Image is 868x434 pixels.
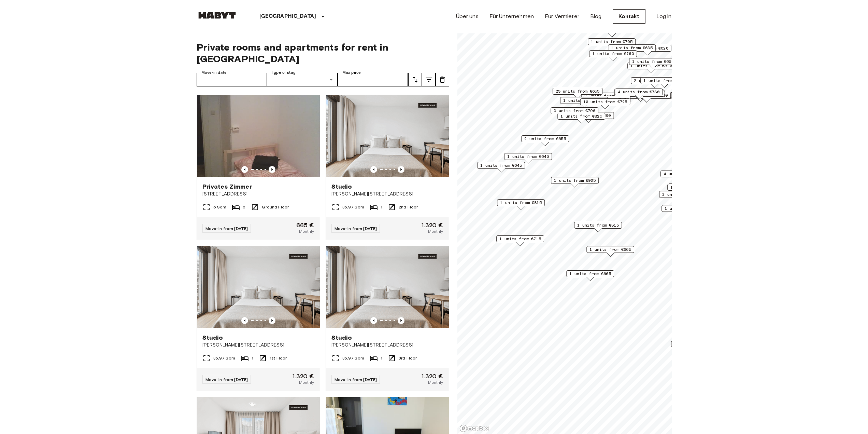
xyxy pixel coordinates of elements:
img: Marketing picture of unit DE-01-029-01M [197,95,320,177]
span: 1 units from €760 [592,51,634,57]
div: Map marker [552,88,602,98]
a: Mapbox logo [459,424,489,432]
span: Move-in from [DATE] [335,226,377,231]
a: Für Unternehmen [489,12,534,21]
div: Map marker [608,44,656,55]
span: 35.97 Sqm [342,204,364,210]
div: Map marker [586,246,634,257]
div: Map marker [668,183,716,194]
span: 3 units from €790 [554,108,595,114]
span: 2 units from €725 [662,191,704,198]
div: Map marker [671,341,719,351]
span: 1 units from €815 [577,222,619,228]
div: Map marker [615,89,663,99]
span: Move-in from [DATE] [205,226,248,231]
a: Marketing picture of unit DE-01-490-109-001Previous imagePrevious imageStudio[PERSON_NAME][STREET... [197,246,320,391]
button: Previous image [241,317,248,324]
span: 1 units from €705 [591,39,632,45]
span: 1st Floor [270,355,287,361]
span: 1 units from €645 [507,153,549,160]
span: 1 [381,204,382,210]
div: Map marker [623,92,671,103]
img: Marketing picture of unit DE-01-490-109-001 [197,246,320,328]
span: 1 units from €645 [480,162,522,168]
label: Move-in date [201,70,227,76]
button: Previous image [398,166,404,173]
span: 6 [243,204,245,210]
span: 4 units from €730 [618,89,659,95]
a: Kontakt [613,9,645,24]
span: 1 units from €895 [563,97,605,104]
label: Type of stay [272,70,296,76]
button: Previous image [241,166,248,173]
div: Map marker [614,90,664,100]
span: 665 € [296,222,314,228]
span: Studio [202,334,223,342]
span: 1 units from €655 [632,58,674,65]
span: 1 units from €635 [611,45,653,51]
div: Map marker [629,58,677,69]
input: Choose date [197,73,267,86]
span: Move-in from [DATE] [205,377,248,382]
div: Map marker [566,270,614,281]
div: Map marker [574,222,622,232]
div: Map marker [581,93,629,103]
span: 1 units from €780 [665,205,706,212]
span: 23 units from €655 [555,88,599,94]
div: Map marker [551,107,598,118]
div: Map marker [564,112,614,123]
label: Max price [342,70,361,76]
a: Marketing picture of unit DE-01-029-01MPrevious imagePrevious imagePrivates Zimmer[STREET_ADDRESS... [197,95,320,240]
button: Previous image [269,317,275,324]
div: Map marker [521,135,569,146]
span: 2nd Floor [399,204,418,210]
span: 35.97 Sqm [213,355,235,361]
div: Map marker [631,77,679,88]
span: 1 units from €1200 [567,112,611,119]
span: 2 units from €730 [634,78,675,84]
div: Map marker [589,50,637,61]
p: [GEOGRAPHIC_DATA] [259,12,316,21]
span: 35.97 Sqm [342,355,364,361]
span: 1 units from €825 [560,113,602,119]
a: Über uns [456,12,479,21]
span: [PERSON_NAME][STREET_ADDRESS] [331,191,443,198]
span: 6 Sqm [213,204,227,210]
a: Für Vermieter [545,12,579,21]
span: Studio [331,182,352,191]
div: Map marker [583,96,630,106]
div: Map marker [477,162,525,173]
span: 1 units from €715 [671,184,713,190]
span: 4 units from €780 [664,171,705,177]
span: 7 units from €665 [586,96,627,102]
div: Map marker [588,38,636,49]
span: [STREET_ADDRESS] [202,191,314,198]
span: 1 [252,355,253,361]
span: [PERSON_NAME][STREET_ADDRESS] [202,342,314,349]
span: 1 [381,355,382,361]
span: Privates Zimmer [202,182,252,191]
a: Blog [590,12,602,21]
div: Map marker [551,177,599,188]
span: Ground Floor [262,204,289,210]
span: 1 units from €850 [643,78,685,84]
span: 1 units from €815 [500,200,542,206]
span: 1 units from €715 [499,236,541,242]
div: Map marker [659,191,707,202]
button: tune [408,73,422,86]
span: Monthly [428,379,443,385]
button: tune [422,73,436,86]
button: Previous image [398,317,404,324]
span: 1 units from €665 [589,246,631,253]
img: Habyt [197,12,238,19]
button: tune [436,73,449,86]
div: Map marker [667,184,715,194]
div: Map marker [560,97,608,108]
button: Previous image [370,317,377,324]
div: Map marker [580,98,630,109]
span: 8 units from €610 [584,93,626,99]
div: Map marker [496,235,544,246]
span: 1.320 € [293,373,314,379]
span: 3rd Floor [399,355,417,361]
span: Move-in from [DATE] [335,377,377,382]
